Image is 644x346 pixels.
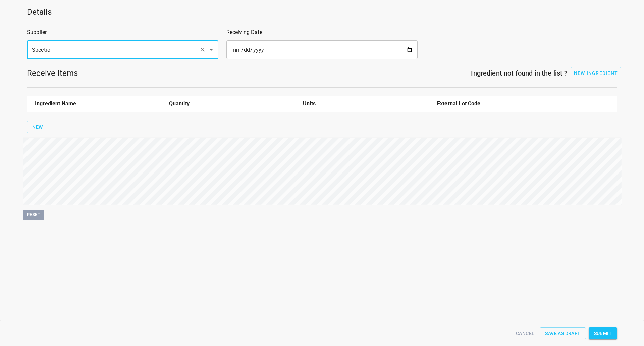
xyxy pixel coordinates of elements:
[23,210,44,220] button: Reset
[35,100,161,108] p: Ingredient Name
[207,45,216,54] button: Open
[513,327,537,340] button: Cancel
[27,68,78,79] h5: Receive Items
[169,100,295,108] p: Quantity
[26,211,41,219] span: Reset
[545,329,580,338] span: Save as Draft
[574,70,618,76] span: New Ingredient
[226,28,418,36] p: Receiving Date
[32,123,43,131] span: New
[27,28,218,36] p: Supplier
[78,68,568,79] h6: Ingredient not found in the list ?
[303,100,429,108] p: Units
[27,121,48,133] button: New
[594,329,612,338] span: Submit
[27,7,617,17] h5: Details
[516,329,534,338] span: Cancel
[198,45,207,54] button: Clear
[589,327,617,340] button: Submit
[437,100,563,108] p: External Lot Code
[571,67,622,79] button: add
[540,327,586,340] button: Save as Draft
